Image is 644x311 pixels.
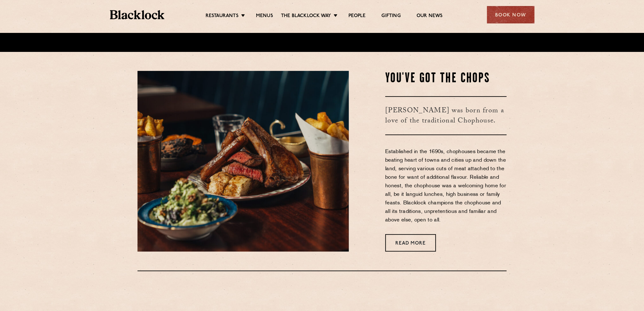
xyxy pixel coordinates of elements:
[281,13,331,20] a: The Blacklock Way
[385,71,507,87] h2: You've Got The Chops
[487,6,534,23] div: Book Now
[381,13,400,20] a: Gifting
[110,10,165,19] img: BL_Textured_Logo-footer-cropped.svg
[385,234,436,252] a: Read More
[385,148,507,225] p: Established in the 1690s, chophouses became the beating heart of towns and cities up and down the...
[385,96,507,135] h3: [PERSON_NAME] was born from a love of the traditional Chophouse.
[256,13,273,20] a: Menus
[206,13,239,20] a: Restaurants
[417,13,443,20] a: Our News
[348,13,366,20] a: People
